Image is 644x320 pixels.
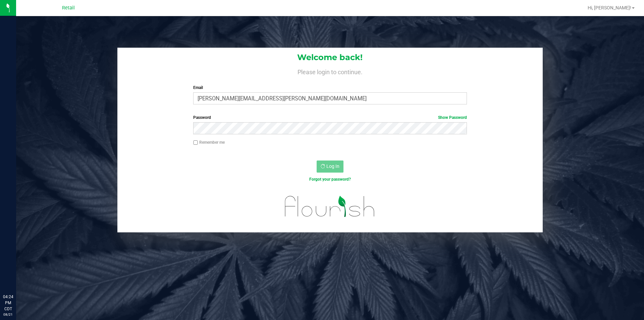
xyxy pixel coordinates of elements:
span: Log In [326,164,339,169]
a: Show Password [438,115,467,120]
h4: Please login to continue. [117,67,543,75]
label: Remember me [193,139,225,145]
a: Forgot your password? [309,177,351,182]
img: flourish_logo.svg [277,189,383,224]
label: Email [193,85,467,91]
p: 04:24 PM CDT [3,294,13,312]
span: Retail [62,5,75,11]
input: Remember me [193,140,198,145]
span: Hi, [PERSON_NAME]! [588,5,631,10]
span: Password [193,115,211,120]
h1: Welcome back! [117,53,543,62]
p: 08/21 [3,312,13,317]
button: Log In [317,161,343,173]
